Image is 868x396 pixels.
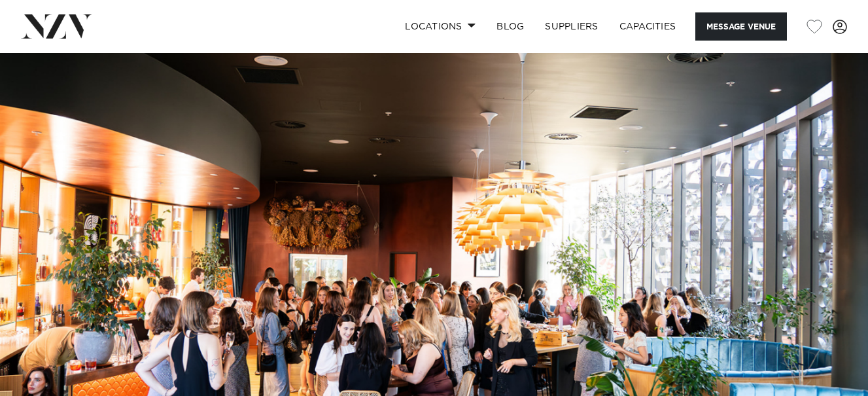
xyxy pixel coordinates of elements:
[695,12,787,41] button: Message Venue
[534,12,608,41] a: SUPPLIERS
[394,12,486,41] a: Locations
[21,14,92,38] img: nzv-logo.png
[609,12,687,41] a: Capacities
[486,12,534,41] a: BLOG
